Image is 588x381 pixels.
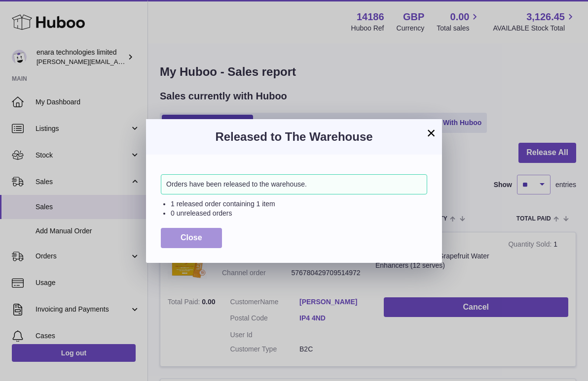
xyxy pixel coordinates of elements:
[171,199,427,209] li: 1 released order containing 1 item
[161,228,222,248] button: Close
[161,174,427,194] div: Orders have been released to the warehouse.
[181,233,202,242] span: Close
[171,209,427,218] li: 0 unreleased orders
[425,127,437,139] button: ×
[161,129,427,145] h3: Released to The Warehouse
